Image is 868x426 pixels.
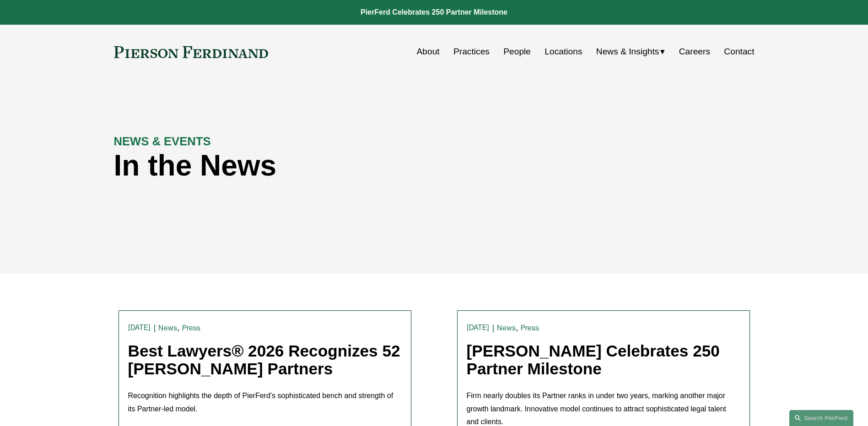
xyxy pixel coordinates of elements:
strong: NEWS & EVENTS [114,135,211,148]
a: Press [182,324,201,332]
a: News [158,324,177,332]
span: News & Insights [596,44,659,60]
a: News [497,324,516,332]
a: Best Lawyers® 2026 Recognizes 52 [PERSON_NAME] Partners [128,342,400,378]
span: , [177,323,179,332]
a: Press [521,324,539,332]
a: Search this site [789,410,853,426]
span: , [516,323,518,332]
h1: In the News [114,149,594,182]
time: [DATE] [467,324,490,331]
a: About [417,43,440,60]
a: Locations [545,43,582,60]
a: Practices [453,43,490,60]
a: folder dropdown [596,43,665,60]
a: Contact [724,43,754,60]
p: Recognition highlights the depth of PierFerd’s sophisticated bench and strength of its Partner-le... [128,389,402,416]
time: [DATE] [128,324,151,331]
a: [PERSON_NAME] Celebrates 250 Partner Milestone [467,342,720,378]
a: Careers [679,43,710,60]
a: People [503,43,531,60]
